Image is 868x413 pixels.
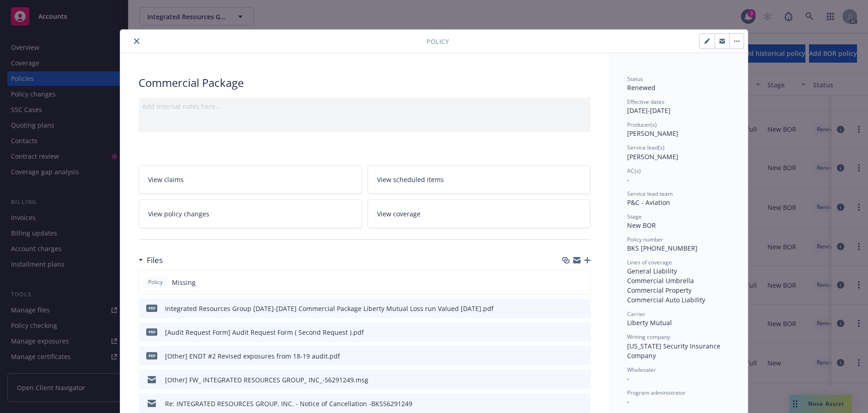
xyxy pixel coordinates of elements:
[627,98,730,115] div: [DATE] - [DATE]
[148,209,209,219] span: View policy changes
[627,258,672,266] span: Lines of coverage
[627,167,641,175] span: AC(s)
[165,375,368,385] div: [Other] FW_ INTEGRATED RESOURCES GROUP_ INC_-56291249.msg
[627,389,686,397] span: Program administrator
[377,209,421,219] span: View coverage
[627,276,730,285] div: Commercial Umbrella
[564,399,571,408] button: download file
[627,342,722,360] span: [US_STATE] Security Insurance Company
[172,278,196,287] span: Missing
[426,37,449,46] span: Policy
[627,366,656,374] span: Wholesaler
[165,327,364,337] div: [Audit Request Form] Audit Request Form ( Second Request ).pdf
[627,121,657,129] span: Producer(s)
[147,254,163,266] h3: Files
[627,333,670,341] span: Writing company
[564,351,571,361] button: download file
[627,221,656,230] span: New BOR
[627,98,665,106] span: Effective dates
[579,304,587,313] button: preview file
[627,374,629,383] span: -
[627,236,663,243] span: Policy number
[627,213,642,220] span: Stage
[627,190,673,198] span: Service lead team
[131,36,142,47] button: close
[165,351,340,361] div: [Other] ENDT #2 Revised exposures from 18-19 audit.pdf
[579,375,587,385] button: preview file
[627,83,655,92] span: Renewed
[579,399,587,408] button: preview file
[627,175,629,184] span: -
[627,144,665,151] span: Service lead(s)
[564,375,571,385] button: download file
[148,175,184,184] span: View claims
[138,199,362,228] a: View policy changes
[627,397,629,406] span: -
[627,75,643,83] span: Status
[138,165,362,194] a: View claims
[146,305,157,311] span: pdf
[627,310,645,318] span: Carrier
[564,304,571,313] button: download file
[138,254,163,266] div: Files
[627,244,698,252] span: BKS [PHONE_NUMBER]
[367,199,591,228] a: View coverage
[627,295,730,305] div: Commercial Auto Liability
[142,102,587,111] div: Add internal notes here...
[627,285,730,295] div: Commercial Property
[627,198,670,207] span: P&C - Aviation
[564,327,571,337] button: download file
[146,278,165,286] span: Policy
[377,175,444,184] span: View scheduled items
[579,327,587,337] button: preview file
[367,165,591,194] a: View scheduled items
[579,351,587,361] button: preview file
[165,304,494,313] div: Integrated Resources Group [DATE]-[DATE] Commercial Package Liberty Mutual Loss run Valued [DATE]...
[627,152,678,161] span: [PERSON_NAME]
[146,352,157,359] span: pdf
[627,318,672,327] span: Liberty Mutual
[627,129,678,138] span: [PERSON_NAME]
[138,75,591,91] div: Commercial Package
[627,266,730,276] div: General Liability
[146,328,157,335] span: pdf
[165,399,412,408] div: Re: INTEGRATED RESOURCES GROUP, INC. - Notice of Cancellation -BKS56291249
